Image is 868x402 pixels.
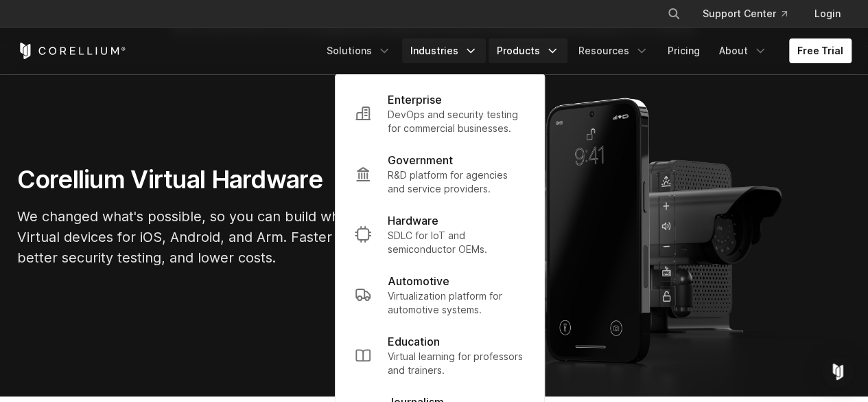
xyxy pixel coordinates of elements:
[388,212,438,229] p: Hardware
[570,38,657,63] a: Resources
[388,333,440,350] p: Education
[692,1,798,26] a: Support Center
[821,355,854,388] div: Open Intercom Messenger
[318,38,399,63] a: Solutions
[344,204,536,265] a: Hardware SDLC for IoT and semiconductor OEMs.
[344,83,536,144] a: Enterprise DevOps and security testing for commercial businesses.
[344,265,536,325] a: Automotive Virtualization platform for automotive systems.
[388,168,525,196] p: R&D platform for agencies and service providers.
[402,38,486,63] a: Industries
[17,164,429,195] h1: Corellium Virtual Hardware
[17,206,429,268] p: We changed what's possible, so you can build what's next. Virtual devices for iOS, Android, and A...
[659,38,708,63] a: Pricing
[388,152,453,168] p: Government
[388,273,449,289] p: Automotive
[344,325,536,386] a: Education Virtual learning for professors and trainers.
[17,43,126,59] a: Corellium Home
[388,229,525,256] p: SDLC for IoT and semiconductor OEMs.
[388,108,525,135] p: DevOps and security testing for commercial businesses.
[344,144,536,204] a: Government R&D platform for agencies and service providers.
[489,38,567,63] a: Products
[650,1,852,26] div: Navigation Menu
[388,350,525,377] p: Virtual learning for professors and trainers.
[318,38,852,63] div: Navigation Menu
[388,91,442,108] p: Enterprise
[789,38,852,63] a: Free Trial
[661,1,686,26] button: Search
[711,38,775,63] a: About
[804,1,852,26] a: Login
[388,289,525,317] p: Virtualization platform for automotive systems.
